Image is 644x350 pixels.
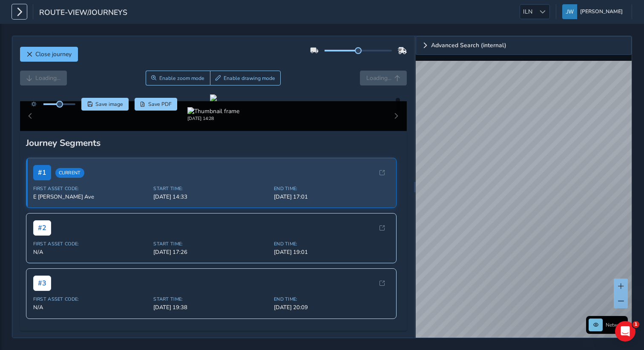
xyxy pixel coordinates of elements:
span: Close journey [35,50,72,58]
span: # 1 [33,165,51,180]
img: diamond-layout [562,4,577,19]
button: [PERSON_NAME] [562,4,626,19]
span: Network [606,322,625,328]
span: ILN [520,5,535,19]
span: [PERSON_NAME] [580,4,623,19]
span: # 2 [33,220,51,236]
span: Enable zoom mode [159,75,204,82]
span: Save image [95,101,123,108]
span: [DATE] 17:01 [274,193,389,201]
span: First Asset Code: [33,185,149,192]
span: End Time: [274,296,389,302]
iframe: Intercom live chat [615,321,635,341]
button: Zoom [146,71,210,85]
span: End Time: [274,185,389,192]
span: First Asset Code: [33,241,149,247]
button: Save [81,98,129,111]
span: E [PERSON_NAME] Ave [33,193,149,201]
span: Save PDF [148,101,172,108]
span: Enable drawing mode [224,75,275,82]
span: 1 [632,321,639,328]
a: Expand [416,36,632,55]
div: Journey Segments [26,137,401,149]
button: Draw [210,71,281,85]
span: [DATE] 20:09 [274,304,389,311]
span: N/A [33,304,149,311]
button: Close journey [20,47,78,62]
span: # 3 [33,276,51,291]
span: Advanced Search (internal) [431,43,506,48]
span: [DATE] 19:01 [274,248,389,256]
span: N/A [33,248,149,256]
span: [DATE] 17:26 [153,248,269,256]
img: Thumbnail frame [187,107,239,115]
div: [DATE] 14:28 [187,115,239,122]
span: [DATE] 19:38 [153,304,269,311]
span: route-view/journeys [39,7,127,19]
button: PDF [135,98,178,111]
span: Start Time: [153,296,269,302]
span: Start Time: [153,241,269,247]
span: Start Time: [153,185,269,192]
span: First Asset Code: [33,296,149,302]
span: [DATE] 14:33 [153,193,269,201]
span: End Time: [274,241,389,247]
span: Current [55,168,84,178]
